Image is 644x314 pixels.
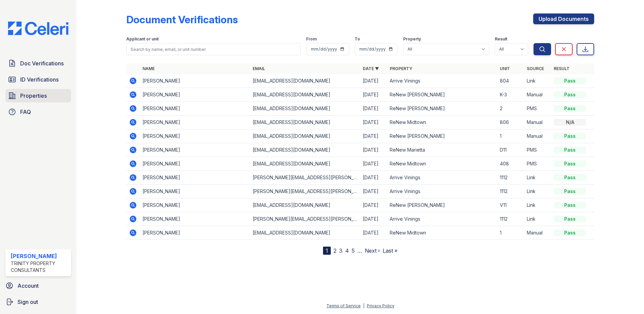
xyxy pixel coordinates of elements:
div: Document Verifications [126,13,238,26]
td: D11 [497,143,524,157]
td: [PERSON_NAME] [140,143,250,157]
div: Pass [554,188,586,195]
span: ID Verifications [20,75,59,84]
td: [DATE] [360,185,387,198]
a: 5 [352,247,355,254]
div: Pass [554,202,586,209]
td: [DATE] [360,212,387,226]
div: Pass [554,147,586,153]
span: Doc Verifications [20,59,64,67]
td: ReNew [PERSON_NAME] [387,102,497,116]
label: From [306,36,317,42]
td: PMS [524,157,551,171]
div: Pass [554,160,586,167]
div: Pass [554,174,586,181]
td: [PERSON_NAME][EMAIL_ADDRESS][PERSON_NAME][DOMAIN_NAME] [250,171,360,185]
div: Pass [554,77,586,84]
a: FAQ [5,105,71,119]
td: PMS [524,143,551,157]
td: [PERSON_NAME] [140,185,250,198]
a: Sign out [3,295,74,309]
td: Manual [524,226,551,240]
a: 4 [345,247,349,254]
td: Link [524,212,551,226]
td: [PERSON_NAME] [140,157,250,171]
a: Unit [500,66,510,71]
td: [DATE] [360,129,387,143]
label: Result [495,36,507,42]
td: 806 [497,116,524,129]
div: Pass [554,91,586,98]
label: To [355,36,360,42]
td: ReNew Marietta [387,143,497,157]
div: Trinity Property Consultants [11,260,68,274]
td: Link [524,74,551,88]
td: ReNew [PERSON_NAME] [387,129,497,143]
td: 804 [497,74,524,88]
td: [DATE] [360,157,387,171]
a: Properties [5,89,71,102]
a: Account [3,279,74,292]
td: [PERSON_NAME] [140,171,250,185]
a: Result [554,66,570,71]
td: [EMAIL_ADDRESS][DOMAIN_NAME] [250,102,360,116]
td: [PERSON_NAME] [140,88,250,102]
span: FAQ [20,108,31,116]
a: Upload Documents [533,13,594,24]
td: K-3 [497,88,524,102]
td: [PERSON_NAME] [140,226,250,240]
img: CE_Logo_Blue-a8612792a0a2168367f1c8372b55b34899dd931a85d93a1a3d3e32e68fde9ad4.png [3,22,74,35]
a: ID Verifications [5,73,71,86]
a: Doc Verifications [5,57,71,70]
td: [DATE] [360,102,387,116]
input: Search by name, email, or unit number [126,43,301,55]
td: [EMAIL_ADDRESS][DOMAIN_NAME] [250,157,360,171]
td: [DATE] [360,226,387,240]
td: Link [524,198,551,212]
td: Arrive Vinings [387,74,497,88]
td: ReNew [PERSON_NAME] [387,198,497,212]
td: Arrive Vinings [387,171,497,185]
a: 3 [339,247,343,254]
td: [EMAIL_ADDRESS][DOMAIN_NAME] [250,198,360,212]
td: Manual [524,129,551,143]
td: Manual [524,88,551,102]
td: 1112 [497,171,524,185]
div: Pass [554,229,586,236]
td: [PERSON_NAME] [140,74,250,88]
td: [PERSON_NAME] [140,198,250,212]
td: [DATE] [360,171,387,185]
div: Pass [554,105,586,112]
td: Arrive Vinings [387,185,497,198]
td: 1 [497,129,524,143]
td: [DATE] [360,116,387,129]
a: Date ▼ [363,66,379,71]
div: | [363,303,364,308]
div: [PERSON_NAME] [11,252,68,260]
td: 1 [497,226,524,240]
td: [DATE] [360,143,387,157]
td: [EMAIL_ADDRESS][DOMAIN_NAME] [250,116,360,129]
td: Manual [524,116,551,129]
a: Property [390,66,412,71]
td: [PERSON_NAME] [140,116,250,129]
td: ReNew Midtown [387,116,497,129]
td: [EMAIL_ADDRESS][DOMAIN_NAME] [250,88,360,102]
td: Arrive Vinings [387,212,497,226]
a: Privacy Policy [367,303,394,308]
td: [EMAIL_ADDRESS][DOMAIN_NAME] [250,129,360,143]
td: ReNew Midtown [387,157,497,171]
td: [EMAIL_ADDRESS][DOMAIN_NAME] [250,74,360,88]
a: Email [253,66,265,71]
td: [DATE] [360,88,387,102]
td: [EMAIL_ADDRESS][DOMAIN_NAME] [250,226,360,240]
div: Pass [554,216,586,222]
td: [PERSON_NAME] [140,102,250,116]
td: [EMAIL_ADDRESS][DOMAIN_NAME] [250,143,360,157]
a: Next › [365,247,380,254]
td: [PERSON_NAME] [140,129,250,143]
a: Terms of Service [326,303,361,308]
td: 408 [497,157,524,171]
span: Sign out [18,298,38,306]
